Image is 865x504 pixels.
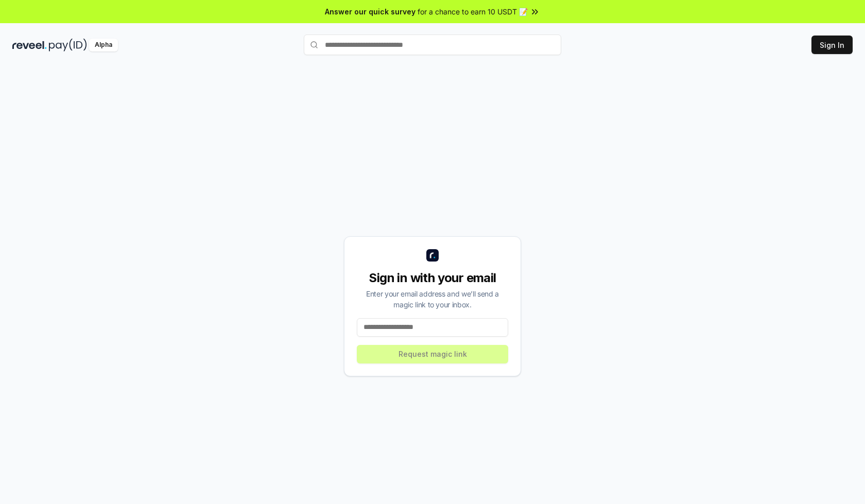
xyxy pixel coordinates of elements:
[357,288,508,310] div: Enter your email address and we’ll send a magic link to your inbox.
[811,36,853,54] button: Sign In
[426,249,439,262] img: logo_small
[49,39,87,51] img: pay_id
[89,39,118,51] div: Alpha
[357,270,508,286] div: Sign in with your email
[418,6,528,17] span: for a chance to earn 10 USDT 📝
[12,39,47,51] img: reveel_dark
[325,6,416,17] span: Answer our quick survey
